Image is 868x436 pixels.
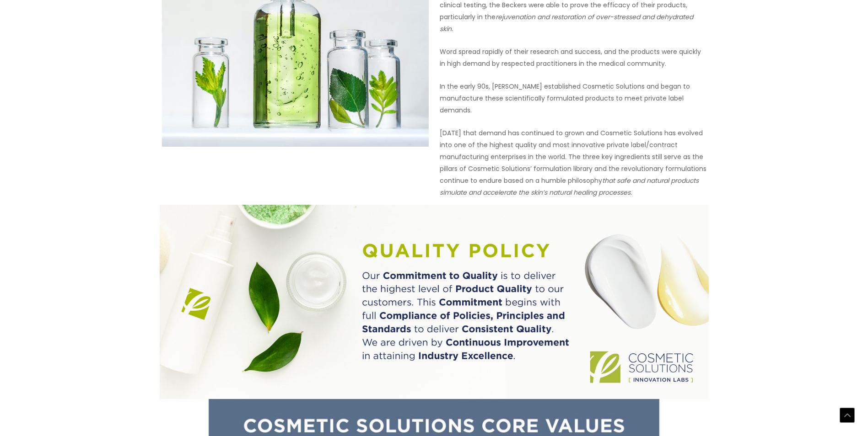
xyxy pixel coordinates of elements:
em: that safe and natural products simulate and accelerate the skin’s natural healing processes. [440,176,699,197]
em: rejuvenation and restoration of over-stressed and dehydrated skin. [440,12,693,33]
p: In the early 90s, [PERSON_NAME] established Cosmetic Solutions and began to manufacture these sci... [440,80,706,116]
p: Word spread rapidly of their research and success, and the products were quickly in high demand b... [440,46,706,69]
p: [DATE] that demand has continued to grown and Cosmetic Solutions has evolved into one of the high... [440,127,706,198]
